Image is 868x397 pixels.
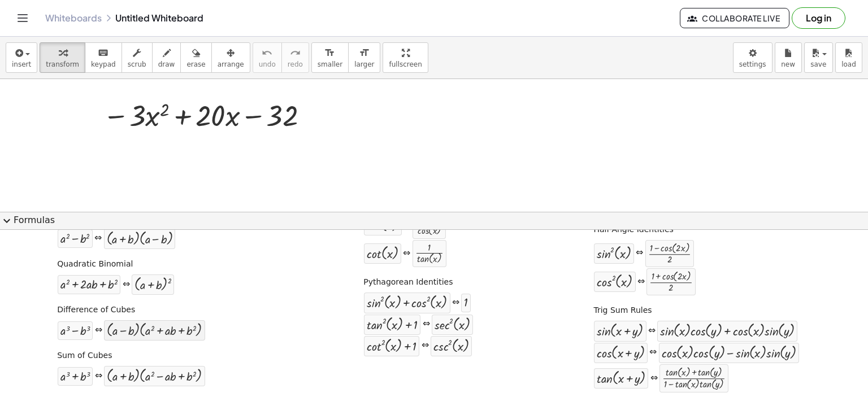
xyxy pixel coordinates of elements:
[95,370,102,383] div: ⇔
[452,296,459,309] div: ⇔
[123,278,130,291] div: ⇔
[218,60,244,68] span: arrange
[804,42,833,73] button: save
[45,12,102,24] a: Whiteboards
[211,42,250,73] button: arrange
[186,60,205,68] span: erase
[121,42,153,73] button: scrub
[423,318,430,331] div: ⇔
[40,42,85,73] button: transform
[593,305,652,316] label: Trig Sum Rules
[841,60,856,68] span: load
[422,339,429,352] div: ⇔
[259,60,276,68] span: undo
[649,346,657,359] div: ⇔
[57,259,133,270] label: Quadratic Binomial
[158,60,175,68] span: draw
[775,42,802,73] button: new
[262,46,272,60] i: undo
[12,60,31,68] span: insert
[593,224,673,235] label: Half-Angle Identities
[781,60,795,68] span: new
[311,42,349,73] button: format_sizesmaller
[290,46,301,60] i: redo
[680,8,789,28] button: Collaborate Live
[359,46,370,60] i: format_size
[389,60,422,68] span: fullscreen
[363,277,453,288] label: Pythagorean Identities
[98,46,108,60] i: keyboard
[348,42,380,73] button: format_sizelarger
[288,60,303,68] span: redo
[403,247,410,260] div: ⇔
[152,42,181,73] button: draw
[14,9,32,27] button: Toggle navigation
[810,60,826,68] span: save
[180,42,211,73] button: erase
[57,304,135,316] label: Difference of Cubes
[6,42,37,73] button: insert
[636,247,643,260] div: ⇔
[91,60,116,68] span: keypad
[318,60,342,68] span: smaller
[637,276,645,289] div: ⇔
[354,60,374,68] span: larger
[648,325,656,338] div: ⇔
[94,232,102,245] div: ⇔
[281,42,309,73] button: redoredo
[253,42,282,73] button: undoundo
[95,324,102,337] div: ⇔
[792,7,845,29] button: Log in
[689,13,780,23] span: Collaborate Live
[46,60,79,68] span: transform
[128,60,146,68] span: scrub
[383,42,428,73] button: fullscreen
[733,42,772,73] button: settings
[739,60,766,68] span: settings
[324,46,335,60] i: format_size
[835,42,862,73] button: load
[85,42,122,73] button: keyboardkeypad
[57,350,112,361] label: Sum of Cubes
[650,372,658,385] div: ⇔
[403,219,411,232] div: ⇔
